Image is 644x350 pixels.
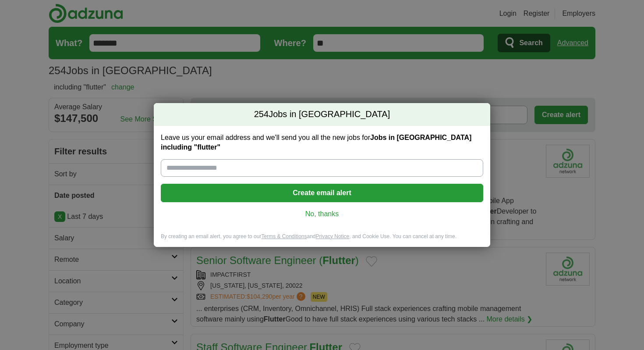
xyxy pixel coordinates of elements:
[154,233,490,247] div: By creating an email alert, you agree to our and , and Cookie Use. You can cancel at any time.
[316,233,350,239] a: Privacy Notice
[161,133,483,152] label: Leave us your email address and we'll send you all the new jobs for
[154,103,490,126] h2: Jobs in [GEOGRAPHIC_DATA]
[168,209,476,219] a: No, thanks
[261,233,307,239] a: Terms & Conditions
[254,108,269,121] span: 254
[161,184,483,202] button: Create email alert
[161,134,471,151] strong: Jobs in [GEOGRAPHIC_DATA] including "flutter"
